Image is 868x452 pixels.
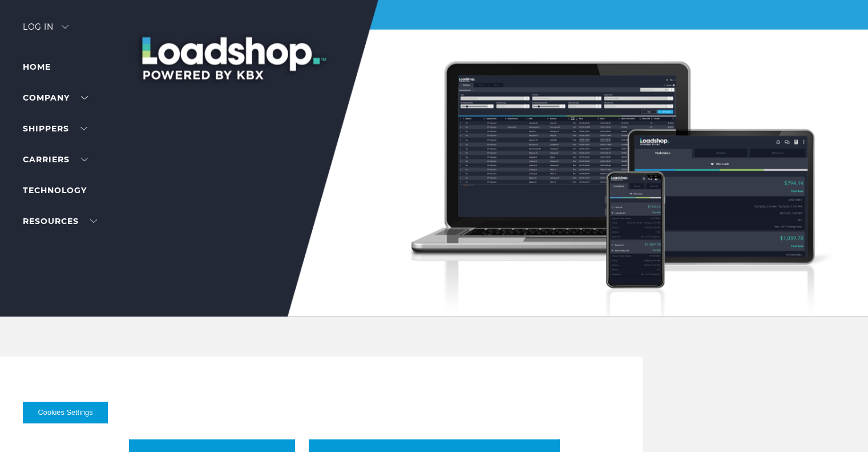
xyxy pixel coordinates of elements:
a: Technology [23,185,87,195]
a: RESOURCES [23,216,97,226]
div: Log in [23,23,68,39]
a: Home [23,62,51,72]
a: SHIPPERS [23,123,87,134]
a: Company [23,93,88,103]
button: Cookies Settings [23,402,108,423]
a: Carriers [23,154,88,165]
img: arrow [62,25,68,29]
img: kbx logo [391,23,477,73]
